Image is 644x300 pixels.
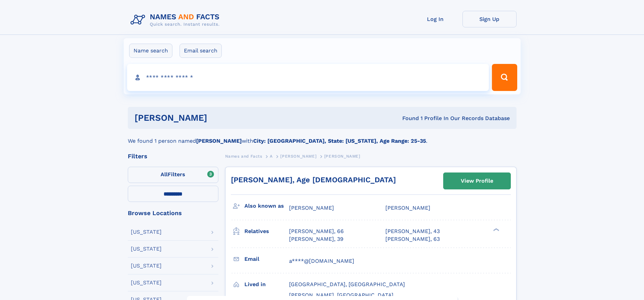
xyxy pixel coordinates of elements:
a: [PERSON_NAME], 43 [385,228,440,235]
a: Log In [408,11,462,27]
span: A [270,154,273,159]
span: [PERSON_NAME] [385,205,430,211]
a: View Profile [444,173,510,189]
label: Name search [129,44,172,58]
span: [PERSON_NAME] [324,154,360,159]
label: Filters [128,167,218,183]
button: Search Button [492,64,517,91]
label: Email search [180,44,222,58]
h3: Email [244,253,289,265]
h3: Also known as [244,200,289,212]
div: [US_STATE] [131,246,162,252]
div: [US_STATE] [131,229,162,235]
span: [GEOGRAPHIC_DATA], [GEOGRAPHIC_DATA] [289,281,405,287]
a: [PERSON_NAME], 39 [289,235,343,243]
a: Sign Up [462,11,517,27]
a: [PERSON_NAME], 66 [289,228,344,235]
span: [PERSON_NAME] [280,154,316,159]
input: search input [127,64,489,91]
span: [PERSON_NAME] [289,205,334,211]
img: Logo Names and Facts [128,11,225,29]
div: View Profile [461,173,493,189]
div: ❯ [492,228,500,232]
a: [PERSON_NAME] [280,152,316,160]
a: A [270,152,273,160]
b: City: [GEOGRAPHIC_DATA], State: [US_STATE], Age Range: 25-35 [253,138,426,144]
span: [PERSON_NAME], [GEOGRAPHIC_DATA] [289,292,393,298]
h3: Relatives [244,226,289,237]
a: [PERSON_NAME], 63 [385,235,440,243]
h3: Lived in [244,279,289,290]
div: [US_STATE] [131,263,162,269]
a: [PERSON_NAME], Age [DEMOGRAPHIC_DATA] [231,176,396,184]
div: We found 1 person named with . [128,129,517,145]
h1: [PERSON_NAME] [135,114,305,122]
div: Filters [128,153,218,159]
a: Names and Facts [225,152,262,160]
span: All [161,171,168,178]
div: [US_STATE] [131,280,162,285]
div: Found 1 Profile In Our Records Database [305,115,510,122]
b: [PERSON_NAME] [196,138,242,144]
div: Browse Locations [128,210,218,216]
